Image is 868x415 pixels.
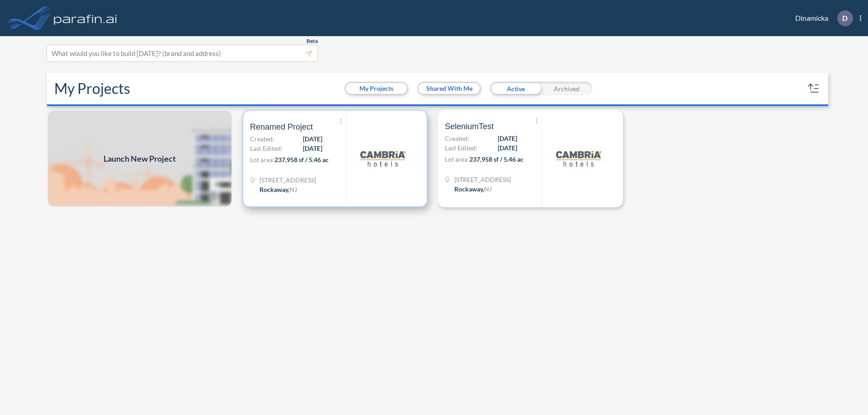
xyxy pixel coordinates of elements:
[289,186,297,193] span: NJ
[250,134,274,144] span: Created:
[454,175,511,184] span: 321 Mt Hope Ave
[782,10,861,26] div: Dinamicka
[498,143,517,153] span: [DATE]
[469,155,524,163] span: 237,958 sf / 5.46 ac
[445,143,477,153] span: Last Edited:
[807,81,821,96] button: sort
[303,144,322,153] span: [DATE]
[445,155,469,163] span: Lot area:
[445,121,494,132] span: SeleniumTest
[842,14,848,22] p: D
[259,175,316,185] span: 321 Mt Hope Ave
[104,153,176,165] span: Launch New Project
[445,134,469,143] span: Created:
[274,156,329,163] span: 237,958 sf / 5.46 ac
[419,83,480,94] button: Shared With Me
[250,121,313,132] span: Renamed Project
[307,37,318,45] span: Beta
[259,186,289,193] span: Rockaway ,
[259,185,297,194] div: Rockaway, NJ
[47,110,232,207] img: add
[498,134,517,143] span: [DATE]
[454,184,492,194] div: Rockaway, NJ
[250,144,283,153] span: Last Edited:
[47,110,232,207] a: Launch New Project
[52,9,119,27] img: logo
[303,134,322,144] span: [DATE]
[556,136,601,181] img: logo
[454,185,484,193] span: Rockaway ,
[250,156,274,163] span: Lot area:
[54,80,130,97] h2: My Projects
[346,83,407,94] button: My Projects
[490,82,541,95] div: Active
[484,185,492,193] span: NJ
[360,136,406,181] img: logo
[541,82,592,95] div: Archived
